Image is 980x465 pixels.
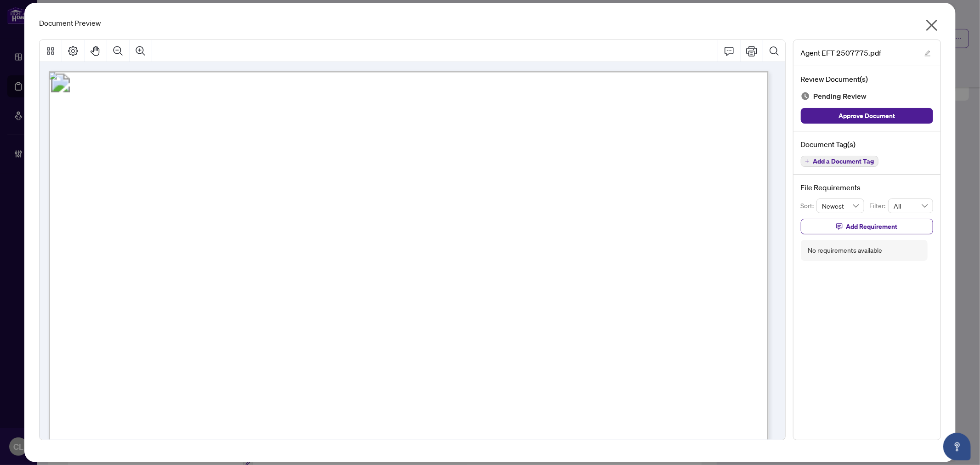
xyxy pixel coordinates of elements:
[801,139,933,150] h4: Document Tag(s)
[39,17,940,28] div: Document Preview
[924,50,931,57] span: edit
[801,219,933,234] button: Add Requirement
[838,108,895,123] span: Approve Document
[846,219,898,234] span: Add Requirement
[870,201,888,211] p: Filter:
[808,245,883,255] div: No requirements available
[801,201,817,211] p: Sort:
[924,18,939,33] span: close
[943,433,971,460] button: Open asap
[805,159,810,164] span: plus
[822,199,859,213] span: Newest
[894,199,928,213] span: All
[801,108,933,124] button: Approve Document
[813,158,874,164] span: Add a Document Tag
[801,182,933,193] h4: File Requirements
[801,47,882,58] span: Agent EFT 2507775.pdf
[801,91,810,101] img: Document Status
[801,74,933,85] h4: Review Document(s)
[801,156,878,167] button: Add a Document Tag
[814,90,867,102] span: Pending Review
